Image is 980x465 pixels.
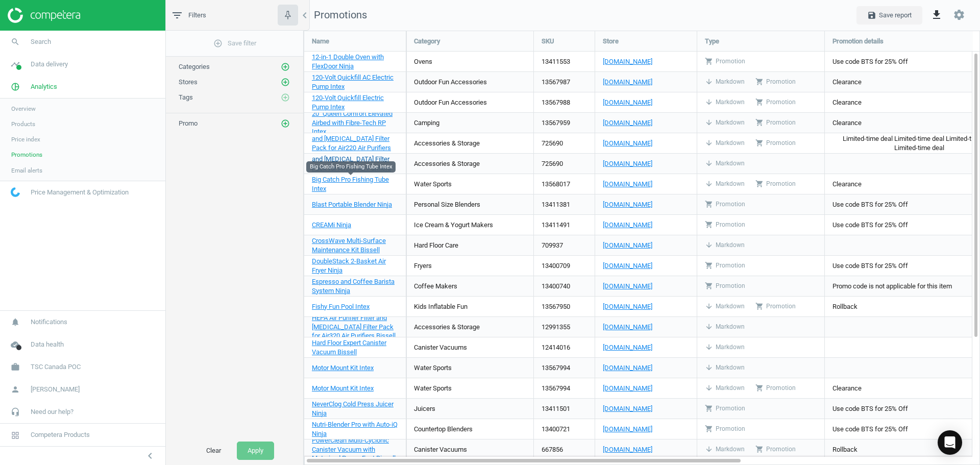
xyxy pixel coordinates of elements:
[755,180,796,188] div: Promotion
[534,194,595,214] div: 13411381
[832,261,908,271] span: Use code BTS for 25% Off
[312,201,392,208] span: Blast Portable Blender Ninja
[705,261,713,270] i: shopping_cart
[11,105,36,113] span: Overview
[603,241,689,250] a: [DOMAIN_NAME]
[299,9,311,21] i: chevron_left
[603,180,689,189] a: [DOMAIN_NAME]
[312,37,329,46] span: Name
[603,323,689,332] a: [DOMAIN_NAME]
[603,261,689,271] a: [DOMAIN_NAME]
[603,445,689,454] a: [DOMAIN_NAME]
[281,62,290,71] i: add_circle_outline
[6,77,25,96] i: pie_chart_outlined
[953,9,965,21] i: settings
[755,118,764,127] i: shopping_cart
[705,404,745,413] div: Promotion
[312,400,394,417] span: NeverClog Cold Press Juicer Ninja
[6,357,25,377] i: work
[280,92,290,103] button: add_circle_outline
[312,110,393,136] span: 20" Queen Comfort Elevated Airbed with Fibre-Tech RP Intex
[534,419,595,439] div: 13400721
[534,215,595,235] div: 13411491
[312,236,398,255] a: CrossWave Multi-Surface Maintenance Kit Bissell
[312,338,398,357] a: Hard Floor Expert Canister Vacuum Bissell
[603,200,689,209] a: [DOMAIN_NAME]
[705,37,719,46] span: Type
[312,436,398,463] a: PowerClean Multi-Cyclonic Canister Vacuum with Motorized Power Foot Bissell
[705,78,713,86] i: arrow_downward
[11,187,20,197] img: wGWNvw8QSZomAAAAABJRU5ErkJggg==
[832,57,908,66] span: Use code BTS for 25% Off
[603,384,689,393] a: [DOMAIN_NAME]
[755,180,764,188] i: shopping_cart
[312,257,386,274] span: DoubleStack 2-Basket Air Fryer Ninja
[534,133,595,153] div: 725690
[414,343,467,352] div: Canister Vacuums
[312,221,351,229] span: CREAMi Ninja
[414,118,439,128] div: Camping
[281,78,290,87] i: add_circle_outline
[414,221,493,230] div: Ice Cream & Yogurt Makers
[312,94,384,111] span: 120-Volt Quickfill Electric Pump Intex
[237,442,274,460] button: Apply
[312,313,398,341] a: HEPA Air Purifier Filter and [MEDICAL_DATA] Filter Pack for Air320 Air Purifiers Bissell
[705,159,713,167] i: arrow_downward
[832,37,884,46] span: Promotion details
[705,363,713,372] i: arrow_downward
[312,74,394,90] span: 120-Volt Quickfill AC Electric Pump Intex
[11,166,42,175] span: Email alerts
[603,425,689,434] a: [DOMAIN_NAME]
[755,445,796,454] div: Promotion
[534,256,595,276] div: 13400709
[705,200,713,208] i: shopping_cart
[312,384,374,393] a: Motor Mount Kit Intex
[312,436,396,462] span: PowerClean Multi-Cyclonic Canister Vacuum with Motorized Power Foot Bissell
[705,343,713,351] i: arrow_downward
[213,39,223,48] i: add_circle_outline
[603,343,689,352] a: [DOMAIN_NAME]
[705,78,745,86] div: Markdown
[312,237,386,254] span: CrossWave Multi-Surface Maintenance Kit Bissell
[705,445,745,454] div: Markdown
[414,241,458,250] div: Hard Floor Care
[312,93,398,112] a: 120-Volt Quickfill Electric Pump Intex
[312,200,392,209] a: Blast Portable Blender Ninja
[312,400,398,418] a: NeverClog Cold Press Juicer Ninja
[534,92,595,112] div: 13567988
[755,98,796,107] div: Promotion
[705,139,745,148] div: Markdown
[414,57,432,66] div: Ovens
[306,161,396,173] div: Big Catch Pro Fishing Tube Intex
[705,57,713,65] i: shopping_cart
[534,72,595,92] div: 13567987
[213,39,256,48] span: Save filter
[280,62,290,72] button: add_circle_outline
[705,159,745,168] div: Markdown
[6,55,25,74] i: timeline
[31,407,73,417] span: Need our help?
[534,399,595,419] div: 13411501
[705,57,745,66] div: Promotion
[312,364,374,372] span: Motor Mount Kit Intex
[312,257,398,275] a: DoubleStack 2-Basket Air Fryer Ninja
[312,420,398,438] a: Nutri-Blender Pro with Auto-iQ Ninja
[31,82,57,91] span: Analytics
[31,362,81,372] span: TSC Canada POC
[705,302,745,311] div: Markdown
[603,37,619,46] span: Store
[705,323,713,331] i: arrow_downward
[705,261,745,270] div: Promotion
[11,135,40,143] span: Price index
[930,9,943,21] i: get_app
[6,312,25,332] i: notifications
[534,358,595,378] div: 13567994
[705,384,713,392] i: arrow_downward
[312,384,374,392] span: Motor Mount Kit Intex
[534,317,595,337] div: 12991355
[31,60,68,69] span: Data delivery
[414,404,435,413] div: Juicers
[705,221,713,229] i: shopping_cart
[31,317,67,327] span: Notifications
[312,314,396,340] span: HEPA Air Purifier Filter and [MEDICAL_DATA] Filter Pack for Air320 Air Purifiers Bissell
